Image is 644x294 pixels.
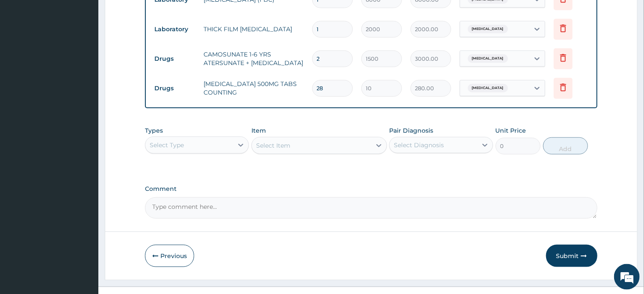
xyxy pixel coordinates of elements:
label: Comment [145,185,597,193]
label: Pair Diagnosis [389,126,433,135]
td: THICK FILM [MEDICAL_DATA] [199,21,307,38]
label: Item [251,126,266,135]
td: CAMOSUNATE 1-6 YRS ATERSUNATE + [MEDICAL_DATA] [199,46,307,71]
span: [MEDICAL_DATA] [468,84,508,92]
div: Select Diagnosis [394,141,444,149]
button: Add [543,137,588,154]
span: We're online! [50,91,118,177]
td: Laboratory [150,21,199,37]
div: Chat with us now [44,48,144,59]
td: [MEDICAL_DATA] 500MG TABS COUNTING [199,75,307,101]
textarea: Type your message and hit 'Enter' [4,200,163,230]
button: Submit [546,245,597,267]
span: [MEDICAL_DATA] [468,54,508,63]
label: Unit Price [496,126,526,135]
div: Select Type [150,141,184,149]
td: Drugs [150,80,199,96]
td: Drugs [150,51,199,67]
img: d_794563401_company_1708531726252_794563401 [16,43,35,64]
label: Types [145,127,163,134]
span: [MEDICAL_DATA] [468,25,508,33]
div: Minimize live chat window [140,4,161,25]
button: Previous [145,245,194,267]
